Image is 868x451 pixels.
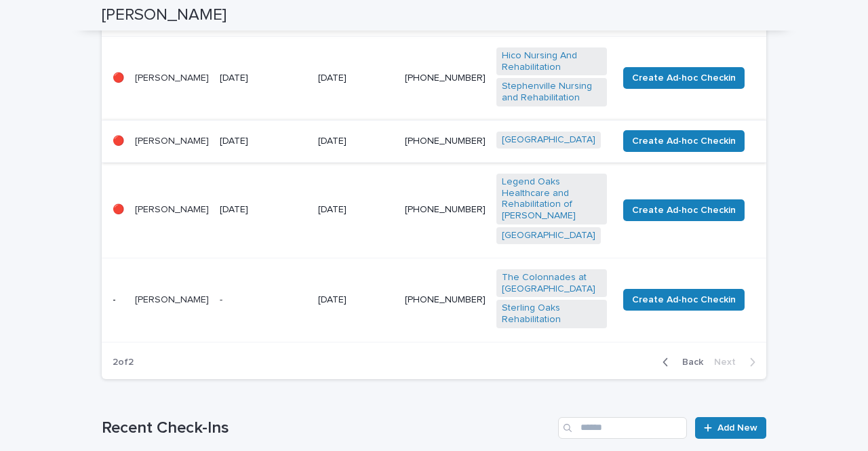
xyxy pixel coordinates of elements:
p: - [113,294,124,306]
p: [PERSON_NAME] [135,294,209,306]
a: Stephenville Nursing and Rehabilitation [502,81,601,104]
tr: 🔴[PERSON_NAME][DATE][DATE][PHONE_NUMBER]‬[GEOGRAPHIC_DATA] Create Ad-hoc Checkin [102,120,766,162]
span: Add New [717,423,757,433]
a: [GEOGRAPHIC_DATA] [502,134,595,146]
p: [DATE] [318,294,393,306]
p: [DATE] [220,136,307,147]
span: Create Ad-hoc Checkin [632,203,736,217]
a: Add New [695,417,766,439]
button: Back [652,356,709,368]
p: [DATE] [318,204,393,216]
button: Create Ad-hoc Checkin [623,199,745,221]
tr: 🔴[PERSON_NAME][DATE][DATE][PHONE_NUMBER]Legend Oaks Healthcare and Rehabilitation of [PERSON_NAME... [102,162,766,258]
h1: Recent Check-Ins [102,418,553,438]
a: Legend Oaks Healthcare and Rehabilitation of [PERSON_NAME] [502,176,601,222]
a: Sterling Oaks Rehabilitation [502,302,601,326]
h2: [PERSON_NAME] [102,5,226,25]
p: [PERSON_NAME] [135,136,209,147]
p: [DATE] [220,73,307,84]
a: [PHONE_NUMBER] [405,295,486,305]
button: Next [709,356,766,368]
p: 2 of 2 [102,346,144,379]
p: [PERSON_NAME] [135,73,209,84]
p: 🔴 [113,73,124,84]
span: Back [674,357,703,367]
span: Next [714,357,744,367]
span: Create Ad-hoc Checkin [632,293,736,307]
p: 🔴 [113,204,124,216]
input: Search [558,417,687,439]
span: Create Ad-hoc Checkin [632,134,736,148]
a: [PHONE_NUMBER] [405,205,486,214]
a: The Colonnades at [GEOGRAPHIC_DATA] [502,272,601,295]
p: [PERSON_NAME] [135,204,209,216]
button: Create Ad-hoc Checkin [623,67,745,89]
button: Create Ad-hoc Checkin [623,289,745,311]
p: [DATE] [318,73,393,84]
a: [PHONE_NUMBER]‬ [405,136,486,146]
tr: -[PERSON_NAME]-[DATE][PHONE_NUMBER]The Colonnades at [GEOGRAPHIC_DATA] Sterling Oaks Rehabilitati... [102,258,766,342]
p: - [220,294,307,306]
p: [DATE] [220,204,307,216]
p: 🔴 [113,136,124,147]
tr: 🔴[PERSON_NAME][DATE][DATE][PHONE_NUMBER]Hico Nursing And Rehabilitation Stephenville Nursing and ... [102,36,766,120]
span: Create Ad-hoc Checkin [632,71,736,85]
a: Hico Nursing And Rehabilitation [502,50,601,73]
button: Create Ad-hoc Checkin [623,130,745,152]
a: [GEOGRAPHIC_DATA] [502,230,595,241]
p: [DATE] [318,136,393,147]
a: [PHONE_NUMBER] [405,73,486,83]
